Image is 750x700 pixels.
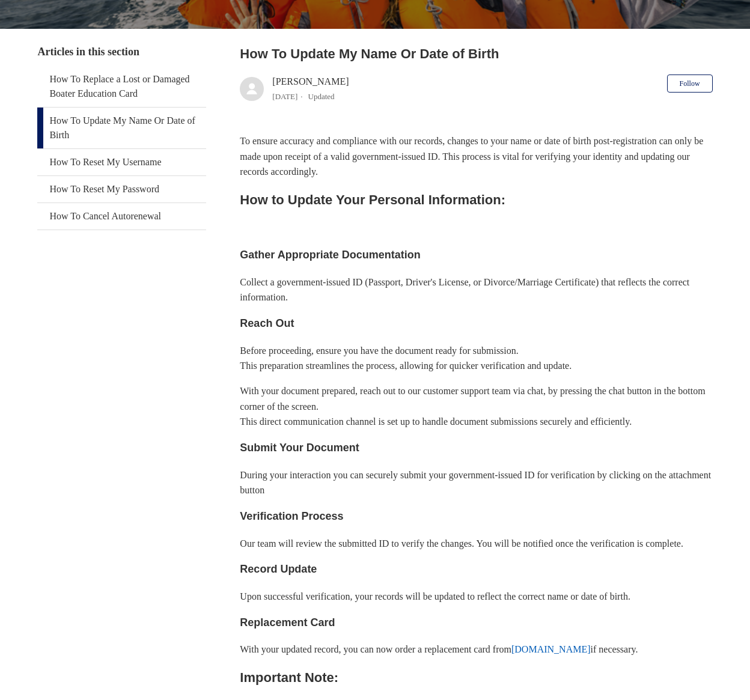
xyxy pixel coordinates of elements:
a: How To Reset My Username [37,149,206,175]
button: Follow Article [667,75,713,93]
p: Before proceeding, ensure you have the document ready for submission. This preparation streamline... [240,343,712,374]
a: How To Reset My Password [37,176,206,202]
h2: How To Update My Name Or Date of Birth [240,44,712,64]
h3: Submit Your Document [240,439,712,457]
a: How To Update My Name Or Date of Birth [37,108,206,148]
h3: Record Update [240,561,712,578]
h3: Replacement Card [240,614,712,632]
a: How To Cancel Autorenewal [37,203,206,230]
h3: Reach Out [240,315,712,332]
p: During your interaction you can securely submit your government-issued ID for verification by cli... [240,467,712,498]
p: To ensure accuracy and compliance with our records, changes to your name or date of birth post-re... [240,133,712,180]
a: How To Replace a Lost or Damaged Boater Education Card [37,66,206,107]
h2: How to Update Your Personal Information: [240,189,712,210]
h2: Important Note: [240,667,712,688]
span: Articles in this section [37,46,139,58]
div: [PERSON_NAME] [272,75,349,103]
h3: Gather Appropriate Documentation [240,246,712,264]
a: [DOMAIN_NAME] [511,644,591,654]
p: Collect a government-issued ID (Passport, Driver's License, or Divorce/Marriage Certificate) that... [240,275,712,305]
li: Updated [308,92,335,101]
p: Upon successful verification, your records will be updated to reflect the correct name or date of... [240,589,712,604]
p: With your updated record, you can now order a replacement card from if necessary. [240,642,712,657]
time: 04/08/2025, 12:33 [272,92,297,101]
p: With your document prepared, reach out to our customer support team via chat, by pressing the cha... [240,383,712,430]
h3: Verification Process [240,508,712,525]
p: Our team will review the submitted ID to verify the changes. You will be notified once the verifi... [240,536,712,552]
